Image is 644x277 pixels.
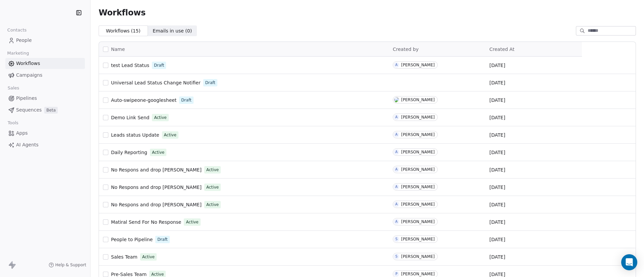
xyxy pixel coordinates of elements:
[111,62,149,69] a: test Lead Status
[111,97,176,103] a: Auto-swipeone-googlesheet
[5,128,85,139] a: Apps
[205,80,215,86] span: Draft
[395,115,398,120] div: A
[153,27,192,34] span: Emails in use ( 0 )
[489,132,505,138] span: [DATE]
[111,184,202,191] a: No Respons and drop [PERSON_NAME]
[111,115,149,120] span: Demo Link Send
[16,141,39,148] span: AI Agents
[395,62,398,68] div: A
[489,166,505,173] span: [DATE]
[401,202,435,207] div: [PERSON_NAME]
[4,25,30,35] span: Contacts
[489,97,505,103] span: [DATE]
[111,202,202,207] span: No Respons and drop [PERSON_NAME]
[489,201,505,208] span: [DATE]
[395,132,398,137] div: A
[154,115,166,121] span: Active
[4,48,32,58] span: Marketing
[401,97,435,102] div: [PERSON_NAME]
[395,219,398,224] div: A
[395,202,398,207] div: A
[111,219,181,225] span: Matiral Send For No Response
[111,114,149,121] a: Demo Link Send
[5,70,85,81] a: Campaigns
[206,184,219,190] span: Active
[164,132,176,138] span: Active
[111,132,159,138] span: Leads status Update
[401,132,435,137] div: [PERSON_NAME]
[111,97,176,103] span: Auto-swipeone-googlesheet
[489,79,505,86] span: [DATE]
[621,254,637,270] div: Open Intercom Messenger
[111,201,202,208] a: No Respons and drop [PERSON_NAME]
[489,114,505,121] span: [DATE]
[111,166,202,173] a: No Respons and drop [PERSON_NAME]
[49,262,86,268] a: Help & Support
[5,118,21,128] span: Tools
[111,185,202,190] span: No Respons and drop [PERSON_NAME]
[111,167,202,172] span: No Respons and drop [PERSON_NAME]
[395,149,398,155] div: A
[111,254,138,260] a: Sales Team
[394,97,399,102] img: S
[206,167,219,173] span: Active
[5,105,85,116] a: SequencesBeta
[489,184,505,191] span: [DATE]
[111,132,159,138] a: Leads status Update
[16,60,40,67] span: Workflows
[395,184,398,190] div: A
[395,271,397,277] div: P
[152,149,164,155] span: Active
[111,149,147,156] a: Daily Reporting
[186,219,198,225] span: Active
[401,167,435,172] div: [PERSON_NAME]
[16,37,32,44] span: People
[44,107,58,114] span: Beta
[111,79,201,86] a: Universal Lead Status Change Notifier
[401,150,435,154] div: [PERSON_NAME]
[111,272,147,277] span: Pre-Sales Team
[154,62,164,68] span: Draft
[206,202,219,208] span: Active
[489,236,505,243] span: [DATE]
[401,115,435,120] div: [PERSON_NAME]
[16,107,42,114] span: Sequences
[111,237,153,242] span: People to Pipeline
[111,150,147,155] span: Daily Reporting
[5,93,85,104] a: Pipelines
[401,237,435,241] div: [PERSON_NAME]
[99,8,146,17] span: Workflows
[5,58,85,69] a: Workflows
[181,97,191,103] span: Draft
[395,254,397,259] div: S
[111,236,153,243] a: People to Pipeline
[111,219,181,225] a: Matiral Send For No Response
[5,139,85,150] a: AI Agents
[111,63,149,68] span: test Lead Status
[5,83,22,93] span: Sales
[5,35,85,46] a: People
[489,254,505,260] span: [DATE]
[157,236,167,243] span: Draft
[111,254,138,260] span: Sales Team
[489,219,505,225] span: [DATE]
[55,262,86,268] span: Help & Support
[142,254,155,260] span: Active
[16,130,28,137] span: Apps
[401,185,435,189] div: [PERSON_NAME]
[395,167,398,172] div: A
[401,254,435,259] div: [PERSON_NAME]
[16,95,37,102] span: Pipelines
[16,72,42,79] span: Campaigns
[401,272,435,276] div: [PERSON_NAME]
[111,80,201,85] span: Universal Lead Status Change Notifier
[395,236,397,242] div: S
[489,62,505,69] span: [DATE]
[393,47,419,52] span: Created by
[489,47,515,52] span: Created At
[489,149,505,156] span: [DATE]
[111,46,125,53] span: Name
[401,219,435,224] div: [PERSON_NAME]
[401,63,435,67] div: [PERSON_NAME]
